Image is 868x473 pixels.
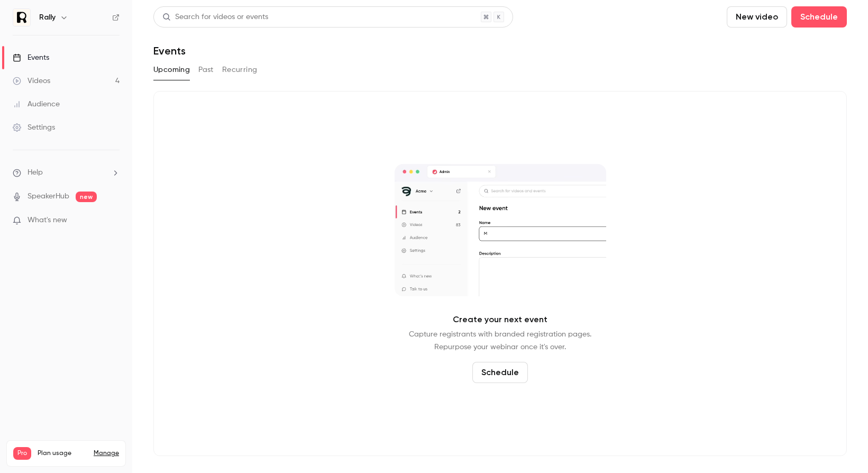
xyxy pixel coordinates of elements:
[409,328,591,353] p: Capture registrants with branded registration pages. Repurpose your webinar once it's over.
[13,122,55,133] div: Settings
[28,191,69,202] a: SpeakerHub
[153,44,186,57] h1: Events
[153,61,190,78] button: Upcoming
[472,362,528,383] button: Schedule
[28,215,67,226] span: What's new
[38,449,87,458] span: Plan usage
[13,52,49,63] div: Events
[39,12,56,23] h6: Rally
[13,9,30,26] img: Rally
[28,167,43,178] span: Help
[222,61,258,78] button: Recurring
[13,447,31,460] span: Pro
[453,313,547,326] p: Create your next event
[198,61,214,78] button: Past
[76,192,97,202] span: new
[791,6,847,28] button: Schedule
[13,167,120,178] li: help-dropdown-opener
[94,449,119,458] a: Manage
[13,99,60,110] div: Audience
[727,6,787,28] button: New video
[107,216,120,225] iframe: Noticeable Trigger
[13,76,50,86] div: Videos
[162,12,268,23] div: Search for videos or events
